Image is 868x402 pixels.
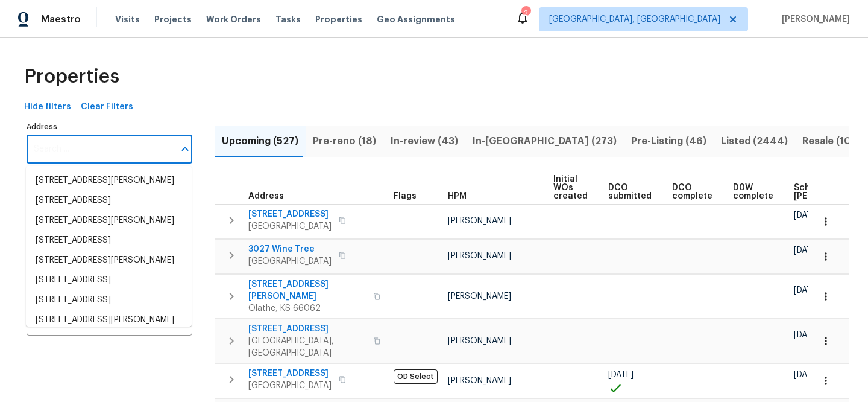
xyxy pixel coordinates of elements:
[315,13,362,25] span: Properties
[391,133,458,150] span: In-review (43)
[794,183,862,200] span: Scheduled [PERSON_NAME]
[26,310,192,343] li: [STREET_ADDRESS][PERSON_NAME][PERSON_NAME]
[248,335,366,359] span: [GEOGRAPHIC_DATA], [GEOGRAPHIC_DATA]
[26,250,192,270] li: [STREET_ADDRESS][PERSON_NAME]
[41,13,81,25] span: Maestro
[553,175,588,200] span: Initial WOs created
[19,96,76,118] button: Hide filters
[26,171,192,191] li: [STREET_ADDRESS][PERSON_NAME]
[377,13,455,25] span: Geo Assignments
[721,133,788,150] span: Listed (2444)
[248,278,366,302] span: [STREET_ADDRESS][PERSON_NAME]
[394,192,417,200] span: Flags
[26,270,192,290] li: [STREET_ADDRESS]
[473,133,617,150] span: In-[GEOGRAPHIC_DATA] (273)
[24,100,71,115] span: Hide filters
[26,290,192,310] li: [STREET_ADDRESS]
[248,243,332,255] span: 3027 Wine Tree
[521,7,530,19] div: 2
[154,13,192,25] span: Projects
[733,183,773,200] span: D0W complete
[222,133,298,150] span: Upcoming (527)
[608,183,652,200] span: DCO submitted
[27,135,174,164] input: Search ...
[794,211,819,220] span: [DATE]
[794,246,819,255] span: [DATE]
[794,371,819,379] span: [DATE]
[177,141,193,158] button: Close
[248,192,284,200] span: Address
[777,13,850,25] span: [PERSON_NAME]
[448,292,511,301] span: [PERSON_NAME]
[24,71,119,83] span: Properties
[448,217,511,225] span: [PERSON_NAME]
[248,220,332,232] span: [GEOGRAPHIC_DATA]
[448,337,511,345] span: [PERSON_NAME]
[313,133,376,150] span: Pre-reno (18)
[608,371,634,379] span: [DATE]
[794,286,819,295] span: [DATE]
[248,208,332,220] span: [STREET_ADDRESS]
[631,133,706,150] span: Pre-Listing (46)
[26,231,192,250] li: [STREET_ADDRESS]
[26,211,192,231] li: [STREET_ADDRESS][PERSON_NAME]
[549,13,720,25] span: [GEOGRAPHIC_DATA], [GEOGRAPHIC_DATA]
[672,183,712,200] span: DCO complete
[81,100,133,115] span: Clear Filters
[275,15,301,24] span: Tasks
[76,96,138,118] button: Clear Filters
[794,331,819,339] span: [DATE]
[206,13,261,25] span: Work Orders
[248,380,332,392] span: [GEOGRAPHIC_DATA]
[26,191,192,211] li: [STREET_ADDRESS]
[248,323,366,335] span: [STREET_ADDRESS]
[802,133,866,150] span: Resale (1014)
[248,302,366,314] span: Olathe, KS 66062
[27,123,192,130] label: Address
[448,252,511,260] span: [PERSON_NAME]
[448,192,467,200] span: HPM
[248,368,332,380] span: [STREET_ADDRESS]
[448,377,511,385] span: [PERSON_NAME]
[394,369,438,384] span: OD Select
[248,255,332,267] span: [GEOGRAPHIC_DATA]
[115,13,140,25] span: Visits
